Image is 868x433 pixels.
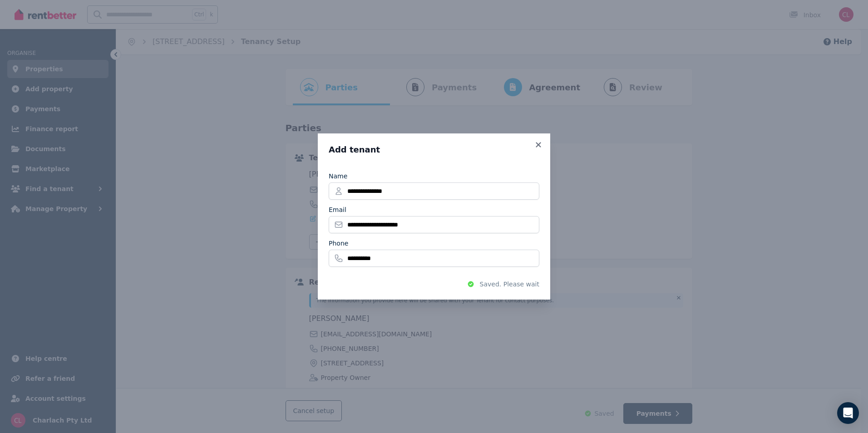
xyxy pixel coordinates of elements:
div: Open Intercom Messenger [837,402,859,424]
label: Name [329,172,347,181]
h3: Add tenant [329,144,539,155]
label: Email [329,205,346,214]
span: Saved. Please wait [480,280,539,289]
label: Phone [329,239,348,248]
